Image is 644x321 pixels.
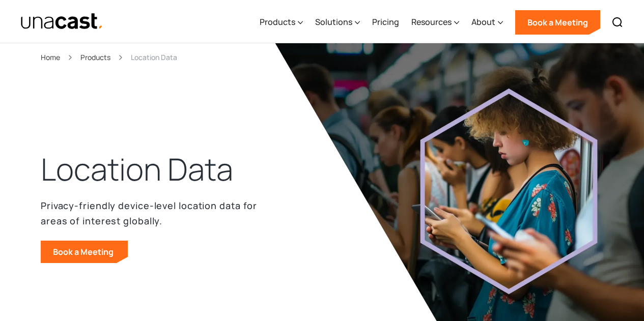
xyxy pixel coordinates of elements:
div: About [471,16,495,28]
img: Search icon [611,16,624,28]
img: Unacast text logo [20,13,103,31]
a: Home [41,51,60,63]
div: Resources [411,16,452,28]
a: Products [80,51,110,63]
h1: Location Data [41,149,233,190]
div: Products [260,16,295,28]
div: About [471,2,503,43]
a: Book a Meeting [41,241,128,263]
a: Book a Meeting [515,10,600,35]
p: Privacy-friendly device-level location data for areas of interest globally. [41,198,282,228]
a: Pricing [372,2,399,43]
div: Solutions [315,16,352,28]
div: Solutions [315,2,360,43]
div: Location Data [131,51,177,63]
div: Resources [411,2,459,43]
div: Products [260,2,303,43]
a: home [20,13,103,31]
